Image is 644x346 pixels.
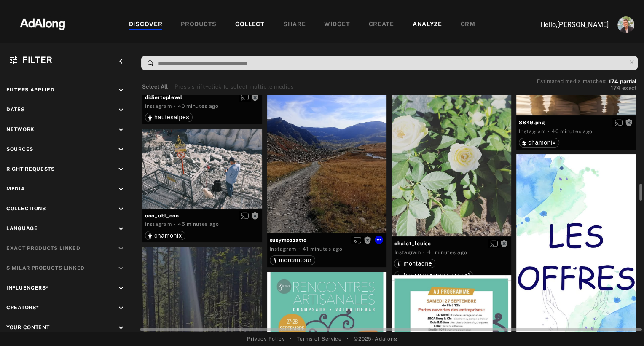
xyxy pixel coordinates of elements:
div: WIDGET [324,20,350,30]
span: Rights not requested [625,119,633,125]
span: · [174,103,176,110]
div: savoie [397,273,470,279]
i: keyboard_arrow_down [116,145,126,154]
span: Sources [6,146,33,152]
span: ooo_ubi_ooo [145,212,260,220]
div: Instagram [519,128,545,135]
span: Right Requests [6,166,55,172]
img: 63233d7d88ed69de3c212112c67096b6.png [5,11,80,36]
button: Enable diffusion on this media [239,211,251,220]
i: keyboard_arrow_down [116,303,126,313]
time: 2025-09-22T09:40:33.000Z [552,129,593,134]
span: chalet_louise [394,240,509,247]
div: PRODUCTS [181,20,217,30]
span: • [347,335,349,343]
button: Enable diffusion on this media [239,93,251,102]
div: hautesalpes [148,114,189,120]
span: Media [6,186,25,192]
span: Language [6,225,38,231]
i: keyboard_arrow_down [116,165,126,174]
div: SHARE [283,20,306,30]
button: 174partial [609,80,636,84]
time: 2025-09-22T09:41:08.000Z [178,103,219,109]
span: © 2025 - Adalong [354,335,397,343]
span: · [423,249,425,256]
a: Privacy Policy [247,335,285,343]
div: Instagram [145,220,172,228]
span: Rights not requested [251,94,259,100]
div: COLLECT [235,20,265,30]
span: Influencers* [6,285,48,291]
button: Enable diffusion on this media [612,118,625,127]
i: keyboard_arrow_left [116,57,126,66]
div: Instagram [270,245,296,253]
span: susymozzatto [270,236,384,244]
div: mercantour [273,257,312,263]
span: 8849.png [519,119,633,126]
span: chamonix [154,232,182,239]
time: 2025-09-22T09:39:33.000Z [427,249,467,255]
div: chamonix [148,233,182,239]
i: keyboard_arrow_down [116,204,126,214]
span: Creators* [6,305,39,311]
div: CRM [461,20,475,30]
time: 2025-09-22T09:39:55.000Z [303,246,343,252]
div: This is a premium feature. Please contact us for more information. [6,244,129,275]
i: keyboard_arrow_down [116,323,126,333]
span: Rights not requested [251,212,259,218]
i: keyboard_arrow_down [116,224,126,233]
p: Hello, [PERSON_NAME] [524,20,609,30]
span: Network [6,126,35,132]
div: chamonix [522,139,556,145]
i: keyboard_arrow_down [116,125,126,134]
span: chamonix [528,139,556,146]
div: DISCOVER [129,20,163,30]
span: Rights not requested [500,240,508,246]
div: ANALYZE [413,20,442,30]
div: Instagram [394,249,421,256]
span: 174 [611,85,620,91]
span: • [290,335,292,343]
iframe: Chat Widget [602,306,644,346]
i: keyboard_arrow_down [116,105,126,115]
span: hautesalpes [154,114,189,121]
button: Enable diffusion on this media [488,239,500,248]
span: Filter [22,55,52,65]
span: Collections [6,206,46,212]
span: Dates [6,107,25,113]
span: 174 [609,78,618,85]
a: Terms of Service [297,335,341,343]
span: · [298,246,301,252]
button: Enable diffusion on this media [351,236,364,244]
span: Estimated media matches: [537,78,607,84]
span: montagne [403,260,432,267]
span: mercantour [279,257,312,263]
button: Select All [142,83,168,91]
span: · [547,128,550,135]
div: CREATE [369,20,394,30]
i: keyboard_arrow_down [116,185,126,194]
button: Account settings [615,14,636,35]
span: Rights not requested [364,237,371,243]
span: Your Content [6,325,49,330]
span: · [174,221,176,228]
span: didiertoplevel [145,94,260,101]
span: Filters applied [6,87,55,93]
div: montagne [397,260,432,266]
time: 2025-09-22T09:35:50.000Z [178,221,219,227]
button: 174exact [537,84,636,92]
div: Press shift+click to select multiple medias [174,83,294,91]
div: Instagram [145,102,172,110]
img: ACg8ocLjEk1irI4XXb49MzUGwa4F_C3PpCyg-3CPbiuLEZrYEA=s96-c [617,16,634,33]
i: keyboard_arrow_down [116,86,126,95]
i: keyboard_arrow_down [116,284,126,293]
